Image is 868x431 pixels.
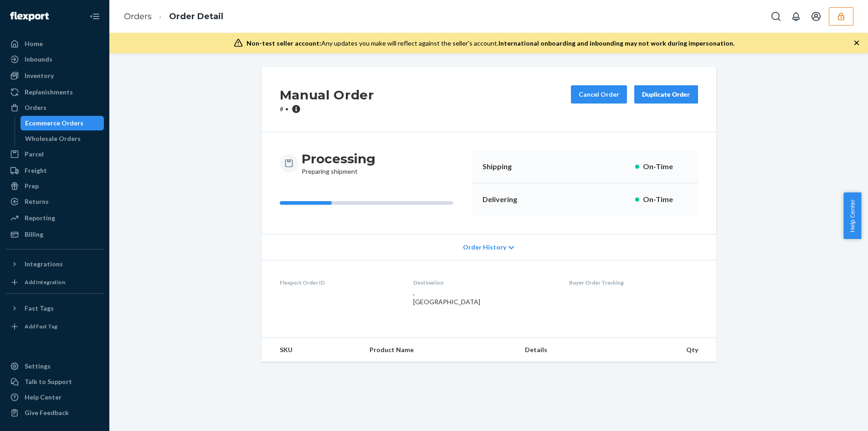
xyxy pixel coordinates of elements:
[25,166,47,175] div: Freight
[463,243,506,252] span: Order History
[117,3,231,30] ol: breadcrumbs
[25,39,43,48] div: Home
[5,179,104,193] a: Prep
[169,11,223,21] a: Order Detail
[642,90,690,99] div: Duplicate Order
[5,194,104,209] a: Returns
[25,304,54,313] div: Fast Tags
[285,105,288,113] span: •
[5,301,104,316] button: Fast Tags
[617,338,716,362] th: Qty
[5,85,104,99] a: Replenishments
[302,151,375,176] div: Preparing shipment
[25,197,49,206] div: Returns
[25,103,46,112] div: Orders
[124,11,152,21] a: Orders
[5,147,104,161] a: Parcel
[25,278,65,286] div: Add Integration
[5,100,104,115] a: Orders
[302,151,375,167] h3: Processing
[787,7,805,26] button: Open notifications
[483,194,534,205] p: Delivering
[25,182,39,191] div: Prep
[569,279,698,286] dt: Buyer Order Tracking
[86,7,104,26] button: Close Navigation
[518,338,618,362] th: Details
[5,52,104,67] a: Inbounds
[25,393,62,402] div: Help Center
[21,131,104,146] a: Wholesale Orders
[25,362,51,371] div: Settings
[247,39,321,47] span: Non-test seller account:
[280,104,374,114] p: #
[767,7,785,26] button: Open Search Box
[5,374,104,389] button: Talk to Support
[5,211,104,225] a: Reporting
[5,359,104,374] a: Settings
[413,279,555,286] dt: Destination
[843,192,861,239] button: Help Center
[643,194,687,205] p: On-Time
[571,85,627,104] button: Cancel Order
[5,36,104,51] a: Home
[5,405,104,420] button: Give Feedback
[25,150,44,159] div: Parcel
[25,134,81,143] div: Wholesale Orders
[25,260,63,269] div: Integrations
[25,119,83,128] div: Ecommerce Orders
[25,377,72,386] div: Talk to Support
[5,390,104,405] a: Help Center
[280,85,374,104] h2: Manual Order
[634,85,698,104] button: Duplicate Order
[25,230,43,239] div: Billing
[25,408,69,417] div: Give Feedback
[10,12,49,21] img: Flexport logo
[280,279,399,286] dt: Flexport Order ID
[5,68,104,83] a: Inventory
[5,257,104,271] button: Integrations
[25,213,55,223] div: Reporting
[643,161,687,172] p: On-Time
[25,322,57,330] div: Add Fast Tag
[498,39,734,47] span: International onboarding and inbounding may not work during impersonation.
[362,338,517,362] th: Product Name
[5,275,104,290] a: Add Integration
[483,161,534,172] p: Shipping
[807,7,825,26] button: Open account menu
[5,227,104,242] a: Billing
[5,319,104,334] a: Add Fast Tag
[413,289,480,306] span: , [GEOGRAPHIC_DATA]
[25,55,52,64] div: Inbounds
[25,88,73,97] div: Replenishments
[25,71,54,80] div: Inventory
[21,116,104,130] a: Ecommerce Orders
[5,163,104,178] a: Freight
[247,39,734,48] div: Any updates you make will reflect against the seller's account.
[262,338,363,362] th: SKU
